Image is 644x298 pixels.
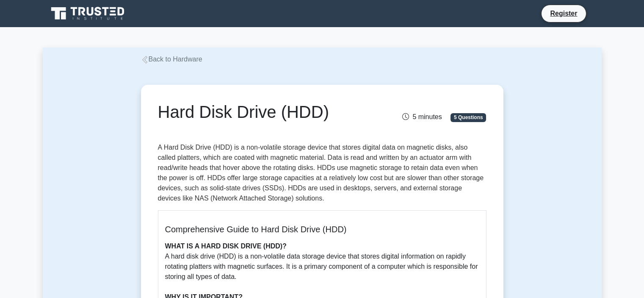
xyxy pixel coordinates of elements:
[402,113,442,120] span: 5 minutes
[165,224,479,234] h5: Comprehensive Guide to Hard Disk Drive (HDD)
[158,142,486,203] p: A Hard Disk Drive (HDD) is a non-volatile storage device that stores digital data on magnetic dis...
[141,56,202,63] a: Back to Hardware
[451,113,486,122] span: 5 Questions
[545,8,582,19] a: Register
[158,102,373,122] h1: Hard Disk Drive (HDD)
[165,242,287,250] b: WHAT IS A HARD DISK DRIVE (HDD)?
